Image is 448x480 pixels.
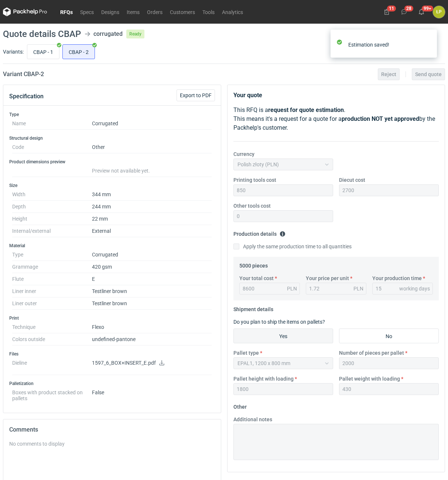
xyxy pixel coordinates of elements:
[92,213,212,225] dd: 22 mm
[233,243,352,250] label: Apply the same production time to all quantities
[27,44,59,59] label: CBAP - 1
[166,7,199,16] a: Customers
[92,201,212,213] dd: 244 mm
[233,401,247,410] legend: Other
[12,213,92,225] dt: Height
[92,249,212,261] dd: Corrugated
[268,106,344,113] strong: request for quote estimation
[381,6,393,18] button: 11
[92,285,212,297] dd: Testliner brown
[92,168,150,174] span: Preview not available yet.
[412,68,445,80] button: Send quote
[372,275,422,282] label: Your production time
[381,72,396,77] span: Reject
[233,150,254,158] label: Currency
[399,285,430,292] div: working days
[339,349,404,357] label: Number of pieces per pallet
[12,357,92,375] dt: Dieline
[92,118,212,130] dd: Corrugated
[93,30,123,38] div: corrugated
[233,319,325,325] label: Do you plan to ship the items on pallets?
[233,303,273,312] legend: Shipment details
[9,88,44,105] button: Specification
[218,7,247,16] a: Analytics
[233,375,294,382] label: Pallet height with loading
[126,30,144,38] span: Ready
[9,425,215,434] h2: Comments
[233,349,259,357] label: Pallet type
[339,375,400,382] label: Pallet weight with loading
[12,333,92,345] dt: Colors outside
[12,321,92,333] dt: Technique
[92,225,212,237] dd: External
[239,275,274,282] label: Your total cost
[92,333,212,345] dd: undefined-pantone
[426,41,431,48] button: close
[12,273,92,285] dt: Flute
[177,89,215,101] button: Export to PDF
[239,260,268,269] legend: 5000 pieces
[415,72,442,77] span: Send quote
[3,30,81,38] h1: Quote details CBAP
[9,351,215,357] h3: Files
[9,381,215,387] h3: Palletization
[9,243,215,249] h3: Material
[233,176,276,184] label: Printing tools cost
[92,273,212,285] dd: E
[12,387,92,401] dt: Boxes with product stacked on pallets
[92,387,212,401] dd: False
[9,315,215,321] h3: Print
[9,183,215,188] h3: Size
[3,70,44,79] h2: Variant CBAP - 2
[12,201,92,213] dt: Depth
[12,225,92,237] dt: Internal/external
[9,135,215,141] h3: Structural design
[9,159,215,165] h3: Product dimensions preview
[233,106,439,132] p: This RFQ is a . This means it's a request for a quote for a by the Packhelp's customer.
[12,261,92,273] dt: Grammage
[9,440,215,447] div: No comments to display
[9,112,215,118] h3: Type
[98,7,123,16] a: Designs
[92,261,212,273] dd: 420 gsm
[92,360,212,367] p: 1597_6_BOX+INSERT_E.pdf
[233,92,262,99] strong: Your quote
[398,6,410,18] button: 28
[92,321,212,333] dd: Flexo
[378,68,400,80] button: Reject
[415,6,427,18] button: 99+
[339,176,365,184] label: Diecut cost
[12,188,92,201] dt: Width
[433,6,445,18] div: Łukasz Postawa
[353,285,363,292] div: PLN
[3,48,24,55] label: Variants:
[62,44,95,59] label: CBAP - 2
[3,7,47,16] svg: Packhelp Pro
[12,285,92,297] dt: Liner inner
[12,249,92,261] dt: Type
[306,275,349,282] label: Your price per unit
[92,297,212,310] dd: Testliner brown
[342,115,419,122] strong: production NOT yet approved
[233,416,272,423] label: Additional notes
[180,93,212,98] span: Export to PDF
[92,188,212,201] dd: 344 mm
[233,228,285,237] legend: Production details
[143,7,166,16] a: Orders
[433,6,445,18] button: ŁP
[76,7,98,16] a: Specs
[123,7,143,16] a: Items
[348,41,426,48] div: Estimation saved!
[12,141,92,153] dt: Code
[12,118,92,130] dt: Name
[57,7,76,16] a: RFQs
[233,202,271,210] label: Other tools cost
[12,297,92,310] dt: Liner outer
[92,141,212,153] dd: Other
[199,7,218,16] a: Tools
[287,285,297,292] div: PLN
